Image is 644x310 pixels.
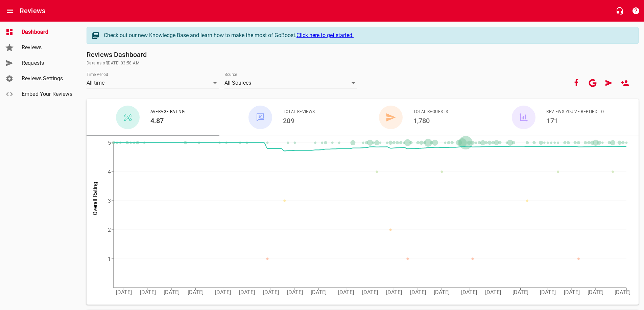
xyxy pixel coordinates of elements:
tspan: [DATE] [540,289,556,295]
tspan: [DATE] [311,289,327,295]
div: Check out our new Knowledge Base and learn how to make the most of GoBoost. [104,31,631,39]
tspan: 1 [108,256,111,262]
span: Reviews Settings [22,75,73,83]
span: Reviews [22,44,73,52]
span: Total Requests [413,109,448,115]
span: Dashboard [22,28,73,36]
span: Data as of [DATE] 03:58 AM [87,60,639,67]
span: Embed Your Reviews [22,90,73,98]
span: Total Reviews [283,109,315,115]
tspan: [DATE] [362,289,378,295]
div: All Sources [224,78,357,88]
tspan: [DATE] [461,289,477,295]
tspan: [DATE] [188,289,204,295]
label: Time Period [87,73,108,77]
tspan: 3 [108,198,111,204]
button: Your Facebook account is connected [568,75,585,91]
span: Reviews You've Replied To [546,109,604,115]
tspan: [DATE] [588,289,603,295]
button: Live Chat [612,3,628,19]
tspan: [DATE] [386,289,402,295]
h6: 1,780 [413,115,448,126]
h6: 171 [546,115,604,126]
button: Your google account is connected [585,75,601,91]
tspan: [DATE] [287,289,303,295]
tspan: [DATE] [116,289,132,295]
tspan: [DATE] [434,289,450,295]
a: Request Review [601,75,617,91]
h6: Reviews Dashboard [87,49,639,60]
tspan: [DATE] [215,289,231,295]
tspan: [DATE] [338,289,354,295]
span: Average Rating [150,109,185,115]
h6: 209 [283,115,315,126]
button: Open drawer [2,3,18,19]
div: All time [87,78,219,88]
tspan: [DATE] [140,289,156,295]
tspan: Overall Rating [92,182,98,215]
tspan: [DATE] [615,289,630,295]
tspan: 2 [108,227,111,233]
tspan: [DATE] [263,289,279,295]
tspan: [DATE] [410,289,426,295]
tspan: 4 [108,169,111,175]
tspan: [DATE] [485,289,501,295]
tspan: 5 [108,140,111,146]
a: Click here to get started. [296,32,354,38]
tspan: [DATE] [512,289,528,295]
h6: Reviews [20,5,45,16]
tspan: [DATE] [239,289,255,295]
tspan: [DATE] [564,289,580,295]
h6: 4.87 [150,115,185,126]
span: Requests [22,59,73,67]
a: New User [617,75,633,91]
button: Support Portal [628,3,644,19]
tspan: [DATE] [164,289,180,295]
label: Source [224,73,237,77]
